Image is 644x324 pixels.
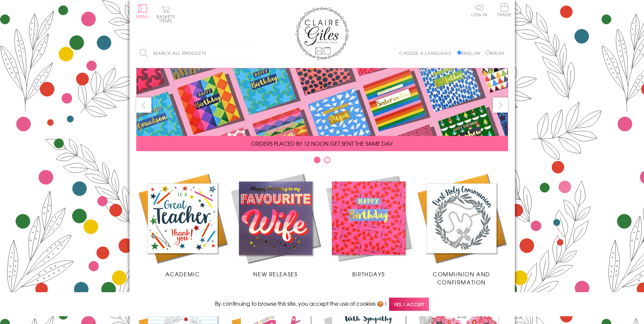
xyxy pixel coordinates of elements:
[352,270,385,278] span: Birthdays
[433,270,490,286] span: Communion and Confirmation
[157,5,175,23] button: Basket0 items
[136,172,229,278] a: Academic
[389,298,429,311] span: Yes, I accept
[471,3,487,17] a: Log In
[136,156,508,167] div: Carousel Pagination
[253,270,297,278] span: New Releases
[314,157,320,163] button: Carousel Page 1 (Current Slide)
[248,46,255,61] input: Search
[415,172,508,286] a: Communion and Confirmation
[251,139,393,147] span: ORDERS PLACED BY 12 NOON GET SENT THE SAME DAY
[497,3,511,18] a: Trade
[322,172,415,278] a: Birthdays
[485,50,490,55] input: Welsh
[324,157,331,163] button: Carousel Page 2
[457,50,484,56] label: English
[295,7,349,60] img: Claire Giles Greetings Cards
[399,50,456,56] p: Choose a language:
[165,270,200,278] span: Academic
[136,14,149,20] span: Menu
[229,172,322,278] a: New Releases
[493,97,508,113] button: next
[136,4,149,19] button: Menu
[136,97,151,113] button: prev
[457,50,461,55] input: English
[160,14,175,24] span: 0 items
[136,46,255,61] input: Search all products
[485,50,505,56] label: Welsh
[497,3,511,17] span: Trade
